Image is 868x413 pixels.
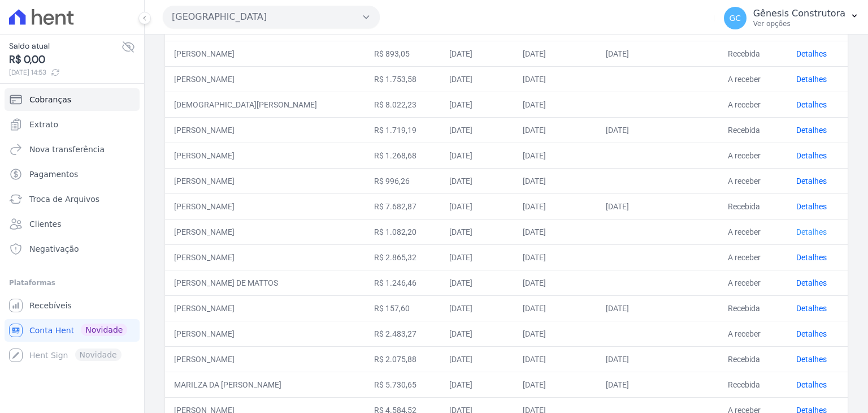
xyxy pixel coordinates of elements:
td: A receber [719,270,788,295]
p: Ver opções [753,19,845,28]
span: Clientes [29,218,61,230]
a: Recebíveis [5,294,140,317]
td: [DATE] [440,270,514,295]
td: [DATE] [514,168,597,193]
td: R$ 1.753,58 [365,66,440,92]
td: [DEMOGRAPHIC_DATA][PERSON_NAME] [165,92,365,117]
td: R$ 157,60 [365,295,440,321]
a: Detalhes [796,100,827,109]
a: Detalhes [796,126,827,135]
td: [DATE] [597,193,718,219]
td: [PERSON_NAME] [165,41,365,66]
td: [DATE] [514,321,597,346]
td: [PERSON_NAME] DE MATTOS [165,270,365,295]
td: [DATE] [440,92,514,117]
div: Plataformas [9,276,135,290]
td: A receber [719,143,788,168]
td: [DATE] [514,372,597,397]
td: A receber [719,92,788,117]
td: [DATE] [440,372,514,397]
td: MARILZA DA [PERSON_NAME] [165,372,365,397]
td: R$ 996,26 [365,168,440,193]
td: R$ 1.246,46 [365,270,440,295]
td: [DATE] [440,66,514,92]
td: [DATE] [514,295,597,321]
td: [DATE] [597,117,718,143]
span: GC [729,14,741,22]
td: Recebida [719,372,788,397]
a: Detalhes [796,278,827,287]
a: Conta Hent Novidade [5,319,140,342]
span: R$ 0,00 [9,52,121,67]
td: [DATE] [440,168,514,193]
td: [DATE] [514,193,597,219]
td: A receber [719,168,788,193]
td: Recebida [719,193,788,219]
td: [DATE] [514,66,597,92]
p: Gênesis Construtora [753,8,845,19]
td: [PERSON_NAME] [165,244,365,270]
td: R$ 1.082,20 [365,219,440,244]
td: [DATE] [514,41,597,66]
a: Detalhes [796,202,827,211]
td: R$ 893,05 [365,41,440,66]
td: R$ 7.682,87 [365,193,440,219]
td: [DATE] [440,244,514,270]
td: [DATE] [514,92,597,117]
td: [DATE] [514,244,597,270]
span: Pagamentos [29,169,78,180]
td: R$ 2.865,32 [365,244,440,270]
td: A receber [719,244,788,270]
a: Detalhes [796,151,827,160]
button: [GEOGRAPHIC_DATA] [163,6,380,28]
a: Detalhes [796,253,827,262]
td: [DATE] [440,193,514,219]
span: Cobranças [29,94,71,105]
nav: Sidebar [9,88,135,367]
td: [DATE] [514,219,597,244]
a: Detalhes [796,49,827,58]
td: R$ 2.075,88 [365,346,440,372]
td: [DATE] [597,41,718,66]
td: [PERSON_NAME] [165,168,365,193]
td: R$ 1.268,68 [365,143,440,168]
td: Recebida [719,295,788,321]
td: A receber [719,321,788,346]
span: Troca de Arquivos [29,193,99,205]
td: [DATE] [440,219,514,244]
td: [DATE] [514,117,597,143]
td: [PERSON_NAME] [165,66,365,92]
td: [DATE] [440,346,514,372]
span: Recebíveis [29,300,72,311]
a: Negativação [5,238,140,260]
td: R$ 5.730,65 [365,372,440,397]
td: [PERSON_NAME] [165,143,365,168]
a: Detalhes [796,75,827,84]
td: [DATE] [440,295,514,321]
a: Detalhes [796,227,827,236]
span: Saldo atual [9,40,121,52]
span: Novidade [81,324,127,336]
td: R$ 8.022,23 [365,92,440,117]
a: Detalhes [796,380,827,389]
td: [PERSON_NAME] [165,117,365,143]
td: [PERSON_NAME] [165,219,365,244]
a: Cobranças [5,88,140,111]
a: Clientes [5,213,140,235]
span: Conta Hent [29,325,74,336]
td: [DATE] [597,372,718,397]
td: R$ 1.719,19 [365,117,440,143]
td: [DATE] [514,346,597,372]
td: [DATE] [440,117,514,143]
td: [DATE] [440,41,514,66]
td: [DATE] [597,295,718,321]
span: Nova transferência [29,144,105,155]
a: Detalhes [796,177,827,186]
td: Recebida [719,346,788,372]
a: Detalhes [796,355,827,364]
button: GC Gênesis Construtora Ver opções [715,2,868,34]
td: Recebida [719,41,788,66]
td: [PERSON_NAME] [165,193,365,219]
td: [DATE] [597,346,718,372]
a: Troca de Arquivos [5,188,140,210]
